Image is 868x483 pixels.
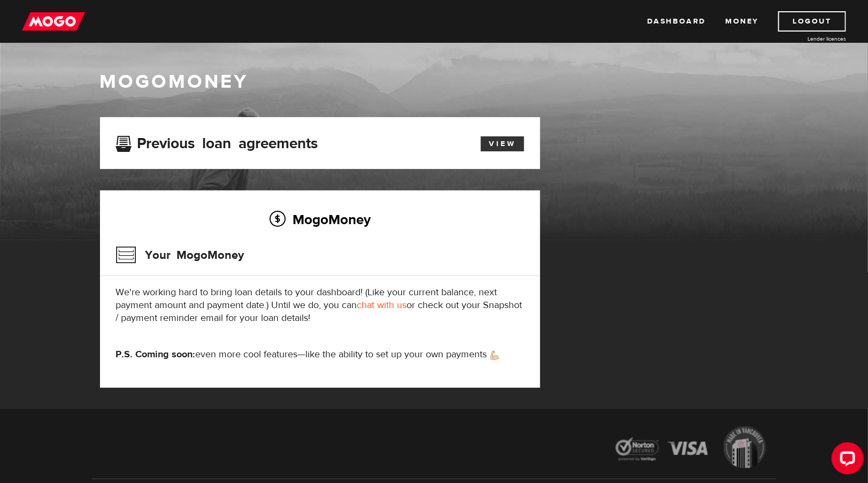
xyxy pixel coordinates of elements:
h3: Previous loan agreements [116,135,318,149]
strong: P.S. Coming soon: [116,348,196,361]
h3: Your MogoMoney [116,241,244,269]
p: We're working hard to bring loan details to your dashboard! (Like your current balance, next paym... [116,286,524,325]
p: even more cool features—like the ability to set up your own payments [116,348,524,361]
h1: MogoMoney [100,71,769,93]
h2: MogoMoney [116,208,524,231]
a: Dashboard [647,11,706,32]
img: strong arm emoji [490,351,499,360]
a: View [481,136,524,151]
a: chat with us [357,299,407,311]
img: mogo_logo-11ee424be714fa7cbb0f0f49df9e16ec.png [22,11,85,32]
a: Logout [778,11,846,32]
a: Money [725,11,759,32]
img: legal-icons-92a2ffecb4d32d839781d1b4e4802d7b.png [605,418,777,479]
a: Lender licences [766,35,846,43]
iframe: LiveChat chat widget [823,438,868,483]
